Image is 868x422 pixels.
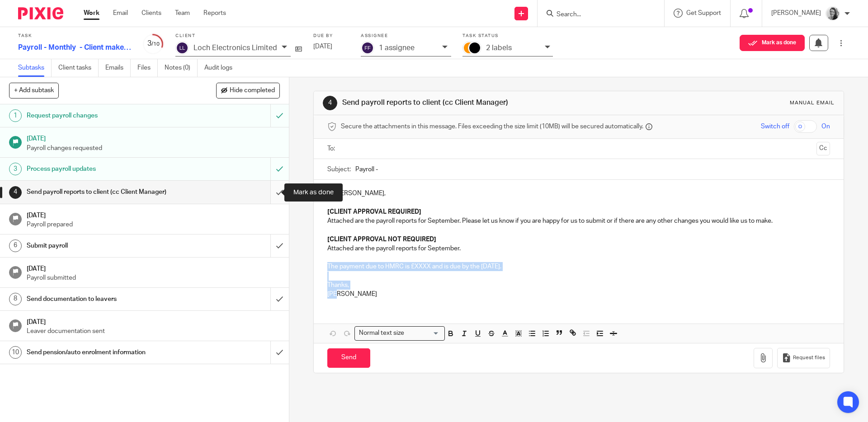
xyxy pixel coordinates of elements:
button: + Add subtask [9,83,59,98]
p: [PERSON_NAME] [327,290,830,299]
p: Attached are the payroll reports for September. [327,244,830,253]
button: Hide completed [216,83,280,98]
input: Search [556,11,637,19]
div: 3 [9,163,22,175]
img: svg%3E [175,41,189,55]
small: /10 [151,42,160,47]
label: Subject: [327,165,351,174]
div: 6 [9,239,22,252]
p: 2 labels [486,44,512,52]
img: IMG-0056.JPG [826,6,840,21]
p: [PERSON_NAME] [771,9,821,18]
p: The payment due to HMRC is £XXXX and is due by the [DATE]. [327,262,830,271]
h1: [DATE] [27,209,280,220]
a: Team [175,9,190,18]
label: To: [327,144,337,153]
div: 8 [9,293,22,305]
span: Secure the attachments in this message. Files exceeding the size limit (10MB) will be secured aut... [341,122,643,131]
h1: Process payroll updates [27,162,183,176]
h1: Send payroll reports to client (cc Client Manager) [27,185,183,199]
div: Manual email [790,99,835,107]
a: Work [84,9,99,18]
h1: [DATE] [27,315,280,327]
p: Leaver documentation sent [27,327,280,336]
div: 4 [9,186,22,199]
a: Files [137,59,158,77]
div: 1 [9,109,22,122]
h1: [DATE] [27,132,280,143]
span: Get Support [686,10,721,16]
span: Hide completed [230,87,275,94]
button: Mark as done [740,35,805,51]
p: Payroll submitted [27,273,280,282]
img: Pixie [18,7,63,19]
label: Task [18,33,131,39]
span: Request files [793,354,825,361]
a: Client tasks [58,59,99,77]
button: Cc [816,142,830,155]
p: Attached are the payroll reports for September. Please let us know if you are happy for us to sub... [327,216,830,225]
div: 3 [142,38,164,49]
a: Emails [105,59,131,77]
a: Reports [203,9,226,18]
strong: [CLIENT APPROVAL NOT REQUIRED] [327,236,436,243]
button: Request files [777,348,830,368]
a: Audit logs [204,59,239,77]
label: Task status [462,33,553,39]
a: Subtasks [18,59,52,77]
label: Assignee [361,33,451,39]
a: Email [113,9,128,18]
h1: Send documentation to leavers [27,292,183,306]
div: 10 [9,346,22,359]
span: On [821,122,830,131]
a: Clients [142,9,161,18]
h1: Submit payroll [27,239,183,253]
p: Loch Electronics Limited [193,44,277,52]
input: Send [327,348,370,368]
label: Due by [313,33,349,39]
p: Hi [PERSON_NAME], [327,189,830,198]
p: Payroll changes requested [27,144,280,153]
input: Search for option [407,328,439,338]
span: Mark as done [762,40,796,46]
h1: Request payroll changes [27,109,183,122]
span: Normal text size [357,328,406,338]
h1: Send pension/auto enrolment information [27,346,183,359]
p: Payroll prepared [27,220,280,229]
p: Thanks, [327,281,830,290]
h1: Send payroll reports to client (cc Client Manager) [342,98,598,108]
img: svg%3E [361,41,374,55]
div: 4 [323,96,337,110]
div: Search for option [354,326,445,340]
strong: [CLIENT APPROVAL REQUIRED] [327,209,421,215]
span: [DATE] [313,43,332,50]
h1: [DATE] [27,262,280,273]
label: Client [175,33,302,39]
a: Notes (0) [165,59,198,77]
p: 1 assignee [379,44,415,52]
span: Switch off [761,122,789,131]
